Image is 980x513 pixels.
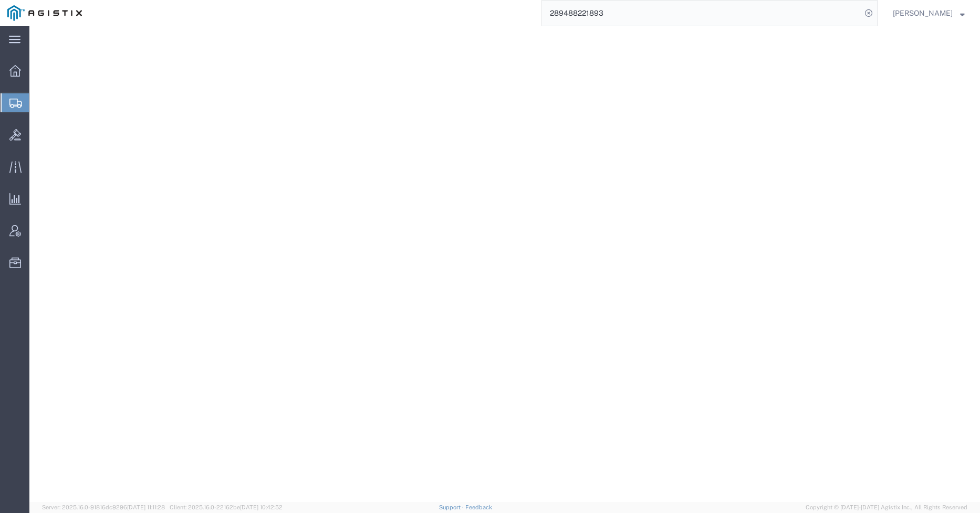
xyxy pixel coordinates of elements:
button: [PERSON_NAME] [892,7,965,19]
img: logo [7,5,82,21]
span: Server: 2025.16.0-91816dc9296 [42,504,165,510]
span: Andrew Wacyra [893,7,953,19]
input: Search for shipment number, reference number [542,1,861,26]
span: [DATE] 10:42:52 [240,504,283,510]
span: Client: 2025.16.0-22162be [170,504,283,510]
a: Support [439,504,465,510]
a: Feedback [465,504,492,510]
span: [DATE] 11:11:28 [127,504,165,510]
span: Copyright © [DATE]-[DATE] Agistix Inc., All Rights Reserved [806,503,967,512]
iframe: FS Legacy Container [29,26,980,502]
